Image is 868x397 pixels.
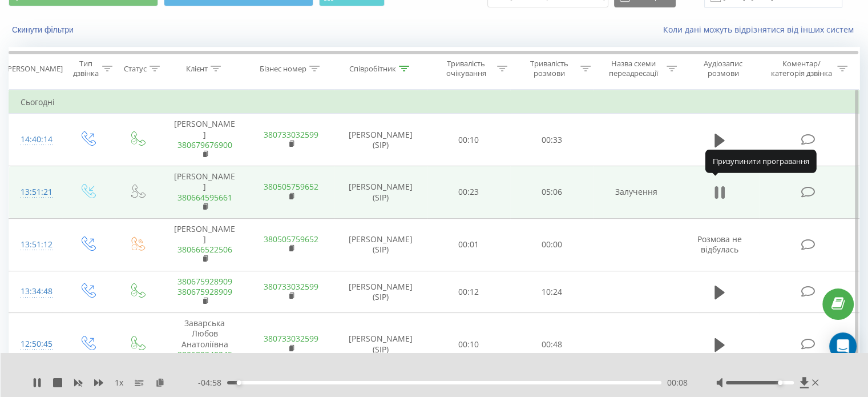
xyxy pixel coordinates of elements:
div: Співробітник [349,64,396,74]
td: [PERSON_NAME] (SIP) [334,271,427,313]
td: [PERSON_NAME] [162,218,248,271]
div: Open Intercom Messenger [829,332,857,360]
a: 380505759652 [264,181,318,192]
td: [PERSON_NAME] (SIP) [334,218,427,271]
td: 10:24 [510,271,593,313]
td: [PERSON_NAME] (SIP) [334,313,427,376]
div: Бізнес номер [260,64,306,74]
div: 13:51:21 [21,181,51,203]
td: 00:12 [427,271,510,313]
a: 380733032599 [264,129,318,140]
td: 00:23 [427,166,510,219]
a: 380675928909 [177,286,232,297]
a: 380680240245 [177,349,232,360]
div: Статус [124,64,147,74]
td: 05:06 [510,166,593,219]
a: 380675928909 [177,276,232,287]
a: 380733032599 [264,281,318,292]
div: Accessibility label [778,380,782,385]
span: Розмова не відбулась [697,234,742,255]
div: Аудіозапис розмови [690,59,757,78]
div: 12:50:45 [21,333,51,355]
div: 14:40:14 [21,129,51,151]
td: 00:00 [510,218,593,271]
div: Назва схеми переадресації [604,59,664,78]
td: 00:01 [427,218,510,271]
div: Тривалість розмови [520,59,578,78]
div: 13:34:48 [21,280,51,303]
span: 1 x [115,377,123,388]
td: [PERSON_NAME] (SIP) [334,114,427,166]
td: 00:33 [510,114,593,166]
td: Заварська Любов Анатоліївна [162,313,248,376]
div: Accessibility label [237,380,241,385]
td: 00:10 [427,313,510,376]
div: Тип дзвінка [72,59,99,78]
div: Клієнт [186,64,208,74]
div: 13:51:12 [21,234,51,256]
div: Тривалість очікування [438,59,495,78]
td: Залучення [593,166,679,219]
td: 00:48 [510,313,593,376]
span: - 04:58 [198,377,227,388]
td: [PERSON_NAME] [162,166,248,219]
td: [PERSON_NAME] [162,114,248,166]
a: 380664595661 [177,192,232,203]
td: Сьогодні [9,91,859,114]
td: [PERSON_NAME] (SIP) [334,166,427,219]
div: Призупинити програвання [705,150,817,173]
button: Скинути фільтри [9,25,79,35]
td: 00:10 [427,114,510,166]
span: 00:08 [667,377,688,388]
a: Коли дані можуть відрізнятися вiд інших систем [663,24,859,35]
a: 380505759652 [264,234,318,244]
a: 380679676900 [177,139,232,150]
a: 380733032599 [264,333,318,344]
div: [PERSON_NAME] [5,64,63,74]
a: 380666522506 [177,244,232,255]
div: Коментар/категорія дзвінка [768,59,834,78]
